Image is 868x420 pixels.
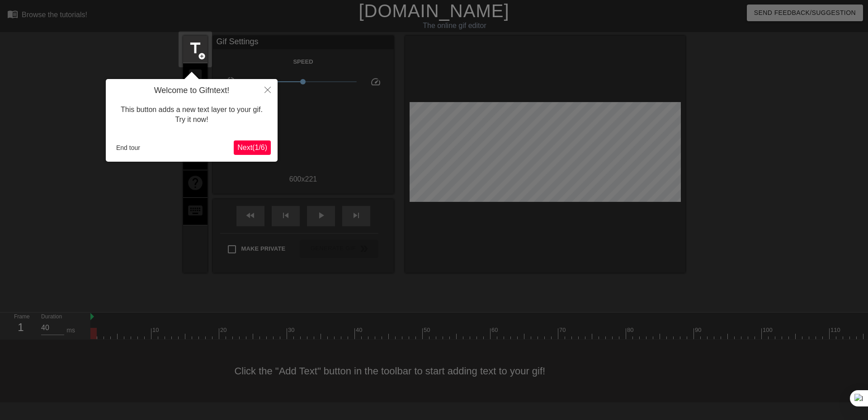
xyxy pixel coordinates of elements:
[237,144,267,151] span: Next ( 1 / 6 )
[113,86,271,96] h4: Welcome to Gifntext!
[234,140,271,155] button: Next
[258,79,278,100] button: Close
[113,141,144,154] button: End tour
[113,96,271,134] div: This button adds a new text layer to your gif. Try it now!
